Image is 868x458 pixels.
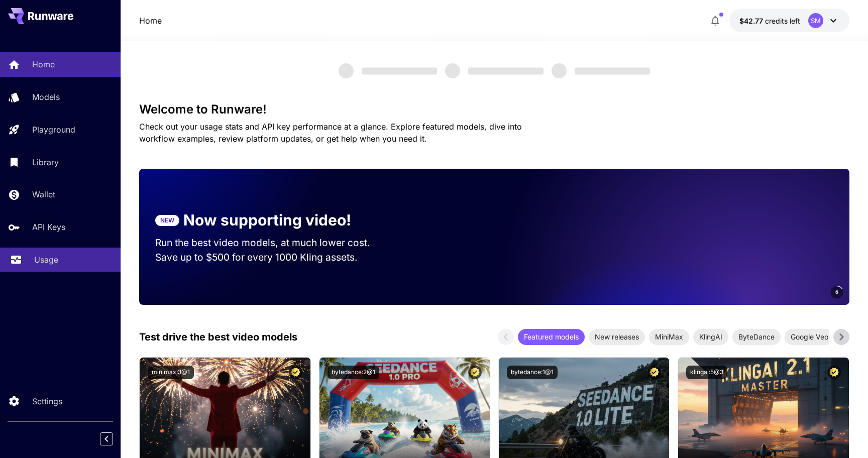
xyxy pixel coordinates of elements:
[32,58,55,70] p: Home
[693,331,728,342] span: KlingAI
[139,329,297,345] p: Test drive the best video models
[835,288,838,296] span: 6
[693,329,728,345] div: KlingAI
[32,188,55,200] p: Wallet
[139,102,849,117] h3: Welcome to Runware!
[139,15,162,27] nav: breadcrumb
[32,91,60,103] p: Models
[827,366,841,379] button: Certified Model – Vetted for best performance and includes a commercial license.
[589,331,645,342] span: New releases
[732,329,781,345] div: ByteDance
[649,329,689,345] div: MiniMax
[468,366,482,379] button: Certified Model – Vetted for best performance and includes a commercial license.
[160,216,174,225] p: NEW
[518,331,585,342] span: Featured models
[785,329,834,345] div: Google Veo
[507,366,558,379] button: bytedance:1@1
[139,15,162,27] a: Home
[155,250,389,265] p: Save up to $500 for every 1000 Kling assets.
[785,331,834,342] span: Google Veo
[649,331,689,342] span: MiniMax
[589,329,645,345] div: New releases
[155,236,389,250] p: Run the best video models, at much lower cost.
[647,366,661,379] button: Certified Model – Vetted for best performance and includes a commercial license.
[148,366,194,379] button: minimax:3@1
[729,9,849,32] button: $42.7685SM
[139,122,522,144] span: Check out your usage stats and API key performance at a glance. Explore featured models, dive int...
[289,366,302,379] button: Certified Model – Vetted for best performance and includes a commercial license.
[32,221,65,233] p: API Keys
[100,432,113,445] button: Collapse sidebar
[32,156,59,168] p: Library
[107,430,121,448] div: Collapse sidebar
[808,13,823,28] div: SM
[739,16,800,26] div: $42.7685
[518,329,585,345] div: Featured models
[183,209,351,232] p: Now supporting video!
[328,366,379,379] button: bytedance:2@1
[32,124,75,136] p: Playground
[739,17,765,25] span: $42.77
[732,331,781,342] span: ByteDance
[765,17,800,25] span: credits left
[686,366,727,379] button: klingai:5@3
[32,395,62,407] p: Settings
[34,254,58,266] p: Usage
